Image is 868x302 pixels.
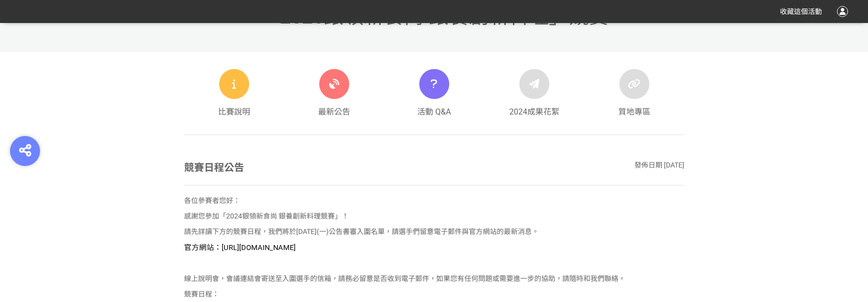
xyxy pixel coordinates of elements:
[184,243,296,252] span: 官方網站：[URL][DOMAIN_NAME]
[618,106,650,118] span: 質地專區
[218,106,250,118] span: 比賽說明
[509,106,559,118] span: 2024成果花絮
[184,226,684,237] p: 請先詳讀下方的競賽日程，我們將於[DATE](一)公告書審入圍名單，請選手們留意電子郵件與官方網站的最新消息。
[584,52,684,135] a: 質地專區
[384,52,484,135] a: 活動 Q&A
[284,52,384,135] a: 最新公告
[184,195,684,206] p: 各位參賽者您好：
[184,160,244,175] div: 競賽日程公告
[780,7,822,15] span: 收藏這個活動
[184,52,284,135] a: 比賽說明
[184,273,684,284] p: 線上說明會，會議連結會寄送至入圍選手的信箱，請務必留意是否收到電子郵件，如果您有任何問題或需要進一步的協助，請隨時和我們聯絡。
[184,289,684,299] p: 競賽日程：
[417,106,451,118] span: 活動 Q&A
[318,106,350,118] span: 最新公告
[634,160,684,175] div: 發佈日期 [DATE]
[484,52,584,135] a: 2024成果花絮
[184,211,684,221] p: 感謝您參加「2024銀領新食尚 銀養創新料理競賽」！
